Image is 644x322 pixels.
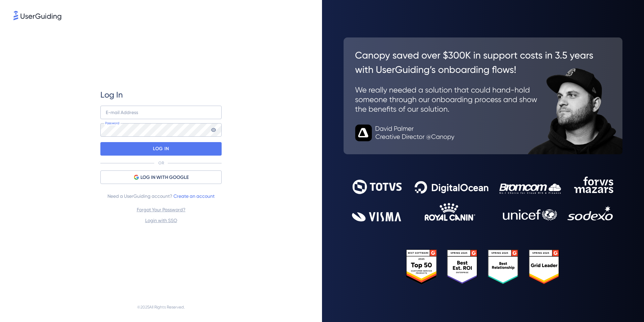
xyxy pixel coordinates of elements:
input: example@company.com [100,106,222,119]
span: Log In [100,89,123,100]
span: © 2025 All Rights Reserved. [137,303,185,311]
a: Forgot Your Password? [137,207,186,212]
img: 9302ce2ac39453076f5bc0f2f2ca889b.svg [352,177,614,221]
span: Need a UserGuiding account? [107,192,215,200]
img: 25303e33045975176eb484905ab012ff.svg [406,249,559,285]
a: Create an account [173,193,215,199]
p: LOG IN [153,143,169,154]
img: 8faab4ba6bc7696a72372aa768b0286c.svg [13,11,61,20]
p: OR [158,160,164,166]
span: LOG IN WITH GOOGLE [140,173,189,182]
img: 26c0aa7c25a843aed4baddd2b5e0fa68.svg [344,37,622,154]
a: Login with SSO [145,218,177,223]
